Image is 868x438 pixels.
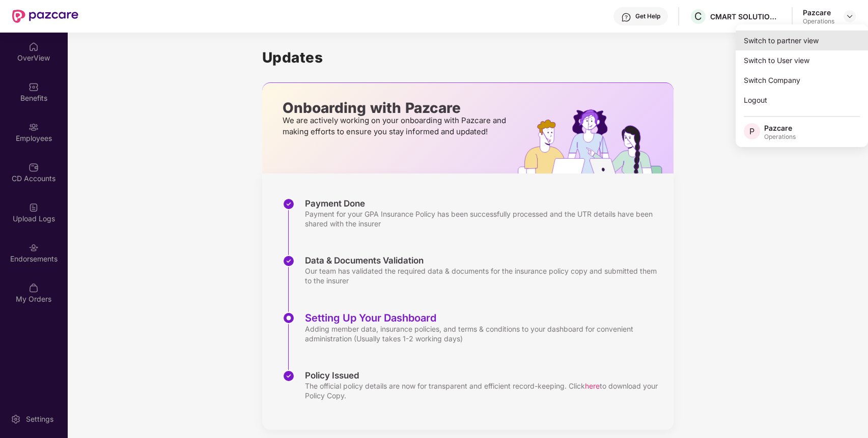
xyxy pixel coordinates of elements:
[764,133,796,141] div: Operations
[283,115,509,137] p: We are actively working on your onboarding with Pazcare and making efforts to ensure you stay inf...
[29,243,39,253] img: svg+xml;base64,PHN2ZyBpZD0iRW5kb3JzZW1lbnRzIiB4bWxucz0iaHR0cDovL3d3dy53My5vcmcvMjAwMC9zdmciIHdpZH...
[736,70,868,90] div: Switch Company
[305,312,663,324] div: Setting Up Your Dashboard
[305,209,663,228] div: Payment for your GPA Insurance Policy has been successfully processed and the UTR details have be...
[764,123,796,133] div: Pazcare
[305,381,663,400] div: The official policy details are now for transparent and efficient record-keeping. Click to downlo...
[29,42,39,52] img: svg+xml;base64,PHN2ZyBpZD0iSG9tZSIgeG1sbnM9Imh0dHA6Ly93d3cudzMub3JnLzIwMDAvc3ZnIiB3aWR0aD0iMjAiIG...
[749,125,754,137] span: P
[29,122,39,132] img: svg+xml;base64,PHN2ZyBpZD0iRW1wbG95ZWVzIiB4bWxucz0iaHR0cDovL3d3dy53My5vcmcvMjAwMC9zdmciIHdpZHRoPS...
[29,283,39,293] img: svg+xml;base64,PHN2ZyBpZD0iTXlfT3JkZXJzIiBkYXRhLW5hbWU9Ik15IE9yZGVycyIgeG1sbnM9Imh0dHA6Ly93d3cudz...
[262,49,674,66] h1: Updates
[518,109,673,173] img: hrOnboarding
[283,103,509,112] p: Onboarding with Pazcare
[12,10,78,23] img: New Pazcare Logo
[621,12,631,22] img: svg+xml;base64,PHN2ZyBpZD0iSGVscC0zMngzMiIgeG1sbnM9Imh0dHA6Ly93d3cudzMub3JnLzIwMDAvc3ZnIiB3aWR0aD...
[710,12,781,21] div: CMART SOLUTIONS INDIA PRIVATE LIMITED
[283,198,295,210] img: svg+xml;base64,PHN2ZyBpZD0iU3RlcC1Eb25lLTMyeDMyIiB4bWxucz0iaHR0cDovL3d3dy53My5vcmcvMjAwMC9zdmciIH...
[29,82,39,92] img: svg+xml;base64,PHN2ZyBpZD0iQmVuZWZpdHMiIHhtbG5zPSJodHRwOi8vd3d3LnczLm9yZy8yMDAwL3N2ZyIgd2lkdGg9Ij...
[305,370,663,381] div: Policy Issued
[11,414,21,424] img: svg+xml;base64,PHN2ZyBpZD0iU2V0dGluZy0yMHgyMCIgeG1sbnM9Imh0dHA6Ly93d3cudzMub3JnLzIwMDAvc3ZnIiB3aW...
[29,162,39,172] img: svg+xml;base64,PHN2ZyBpZD0iQ0RfQWNjb3VudHMiIGRhdGEtbmFtZT0iQ0QgQWNjb3VudHMiIHhtbG5zPSJodHRwOi8vd3...
[23,414,57,424] div: Settings
[283,370,295,382] img: svg+xml;base64,PHN2ZyBpZD0iU3RlcC1Eb25lLTMyeDMyIiB4bWxucz0iaHR0cDovL3d3dy53My5vcmcvMjAwMC9zdmciIH...
[694,10,702,22] span: C
[305,255,663,266] div: Data & Documents Validation
[305,266,663,285] div: Our team has validated the required data & documents for the insurance policy copy and submitted ...
[305,324,663,343] div: Adding member data, insurance policies, and terms & conditions to your dashboard for convenient a...
[635,12,660,20] div: Get Help
[305,198,663,209] div: Payment Done
[803,8,834,17] div: Pazcare
[846,12,854,20] img: svg+xml;base64,PHN2ZyBpZD0iRHJvcGRvd24tMzJ4MzIiIHhtbG5zPSJodHRwOi8vd3d3LnczLm9yZy8yMDAwL3N2ZyIgd2...
[736,31,868,50] div: Switch to partner view
[736,90,868,110] div: Logout
[736,50,868,70] div: Switch to User view
[283,255,295,267] img: svg+xml;base64,PHN2ZyBpZD0iU3RlcC1Eb25lLTMyeDMyIiB4bWxucz0iaHR0cDovL3d3dy53My5vcmcvMjAwMC9zdmciIH...
[29,202,39,213] img: svg+xml;base64,PHN2ZyBpZD0iVXBsb2FkX0xvZ3MiIGRhdGEtbmFtZT0iVXBsb2FkIExvZ3MiIHhtbG5zPSJodHRwOi8vd3...
[283,312,295,324] img: svg+xml;base64,PHN2ZyBpZD0iU3RlcC1BY3RpdmUtMzJ4MzIiIHhtbG5zPSJodHRwOi8vd3d3LnczLm9yZy8yMDAwL3N2Zy...
[585,382,600,390] span: here
[803,17,834,25] div: Operations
